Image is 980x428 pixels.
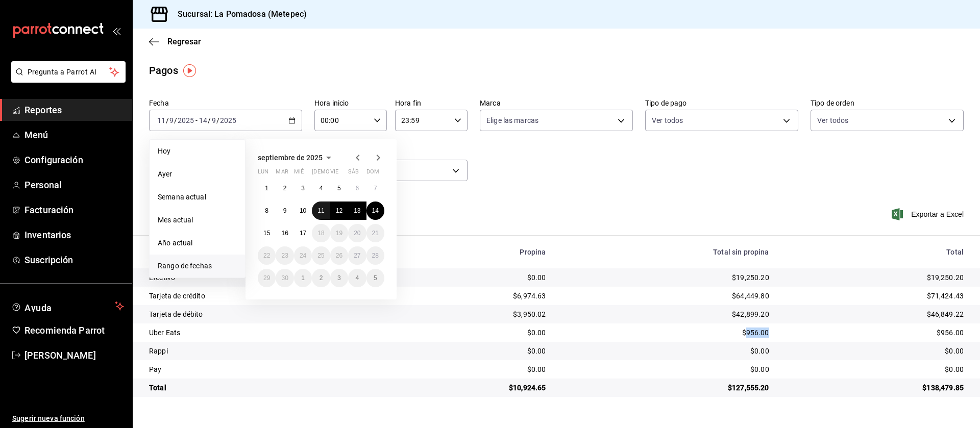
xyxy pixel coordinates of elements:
abbr: 11 de septiembre de 2025 [317,207,324,214]
button: 14 de septiembre de 2025 [366,202,384,220]
span: Pregunta a Parrot AI [28,67,110,78]
abbr: 23 de septiembre de 2025 [281,252,288,259]
span: Suscripción [24,253,124,267]
div: Pay [149,364,381,374]
abbr: 15 de septiembre de 2025 [263,230,270,237]
abbr: martes [276,168,288,179]
button: 5 de octubre de 2025 [366,269,384,287]
span: / [208,116,211,124]
div: Tarjeta de débito [149,309,381,319]
abbr: 10 de septiembre de 2025 [300,207,306,214]
abbr: 19 de septiembre de 2025 [336,230,342,237]
button: septiembre de 2025 [258,152,335,164]
abbr: 3 de octubre de 2025 [337,274,341,282]
abbr: 1 de octubre de 2025 [301,274,305,282]
span: / [216,116,219,124]
div: $3,950.02 [398,309,546,319]
span: Ayuda [24,300,111,312]
abbr: 14 de septiembre de 2025 [372,207,379,214]
span: Elige las marcas [486,115,538,125]
abbr: viernes [330,168,338,179]
div: Total [786,248,964,256]
div: $71,424.43 [786,291,964,301]
button: 7 de septiembre de 2025 [366,179,384,197]
div: $956.00 [562,328,769,338]
abbr: 2 de octubre de 2025 [320,274,323,282]
button: 19 de septiembre de 2025 [330,224,348,242]
button: 2 de septiembre de 2025 [276,179,293,197]
button: Tooltip marker [183,64,196,77]
div: Rappi [149,346,381,356]
button: 16 de septiembre de 2025 [276,224,293,242]
span: septiembre de 2025 [258,154,323,162]
div: $138,479.85 [786,383,964,393]
span: - [195,116,198,124]
div: $956.00 [786,328,964,338]
div: Uber Eats [149,328,381,338]
button: 22 de septiembre de 2025 [258,246,276,265]
button: 24 de septiembre de 2025 [294,246,312,265]
abbr: 3 de septiembre de 2025 [301,185,305,192]
span: Facturación [24,203,124,217]
div: $0.00 [398,272,546,283]
div: $0.00 [786,364,964,374]
abbr: 9 de septiembre de 2025 [283,207,287,214]
abbr: jueves [312,168,372,179]
span: Ver todos [652,115,683,125]
button: 17 de septiembre de 2025 [294,224,312,242]
div: $64,449.80 [562,291,769,301]
button: 3 de octubre de 2025 [330,269,348,287]
label: Marca [480,99,633,107]
input: -- [211,116,216,124]
abbr: lunes [258,168,268,179]
button: 20 de septiembre de 2025 [348,224,366,242]
button: 12 de septiembre de 2025 [330,202,348,220]
span: Rango de fechas [158,261,237,271]
div: $0.00 [786,346,964,356]
div: $0.00 [398,328,546,338]
abbr: 5 de septiembre de 2025 [337,185,341,192]
div: $0.00 [398,346,546,356]
div: Tarjeta de crédito [149,291,381,301]
span: Reportes [24,103,124,117]
abbr: 22 de septiembre de 2025 [263,252,270,259]
abbr: 7 de septiembre de 2025 [374,185,377,192]
div: $42,899.20 [562,309,769,319]
div: $0.00 [398,364,546,374]
span: Sugerir nueva función [12,413,124,424]
abbr: 1 de septiembre de 2025 [265,185,268,192]
a: Pregunta a Parrot AI [7,74,126,85]
div: Total [149,383,381,393]
span: Ayer [158,169,237,180]
label: Hora inicio [314,99,387,107]
div: Propina [398,248,546,256]
abbr: 8 de septiembre de 2025 [265,207,268,214]
div: Total sin propina [562,248,769,256]
abbr: domingo [366,168,379,179]
input: ---- [219,116,237,124]
button: 3 de septiembre de 2025 [294,179,312,197]
abbr: sábado [348,168,359,179]
button: 21 de septiembre de 2025 [366,224,384,242]
abbr: 26 de septiembre de 2025 [336,252,342,259]
div: $6,974.63 [398,291,546,301]
span: Semana actual [158,192,237,203]
span: / [174,116,177,124]
span: Menú [24,128,124,142]
button: 11 de septiembre de 2025 [312,202,330,220]
button: 13 de septiembre de 2025 [348,202,366,220]
div: $46,849.22 [786,309,964,319]
button: 25 de septiembre de 2025 [312,246,330,265]
button: 15 de septiembre de 2025 [258,224,276,242]
button: 9 de septiembre de 2025 [276,202,293,220]
abbr: 21 de septiembre de 2025 [372,230,379,237]
span: Recomienda Parrot [24,323,124,337]
button: 10 de septiembre de 2025 [294,202,312,220]
abbr: 28 de septiembre de 2025 [372,252,379,259]
abbr: 17 de septiembre de 2025 [300,230,306,237]
button: 29 de septiembre de 2025 [258,269,276,287]
button: 28 de septiembre de 2025 [366,246,384,265]
abbr: 4 de septiembre de 2025 [320,185,323,192]
button: Exportar a Excel [894,208,964,220]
